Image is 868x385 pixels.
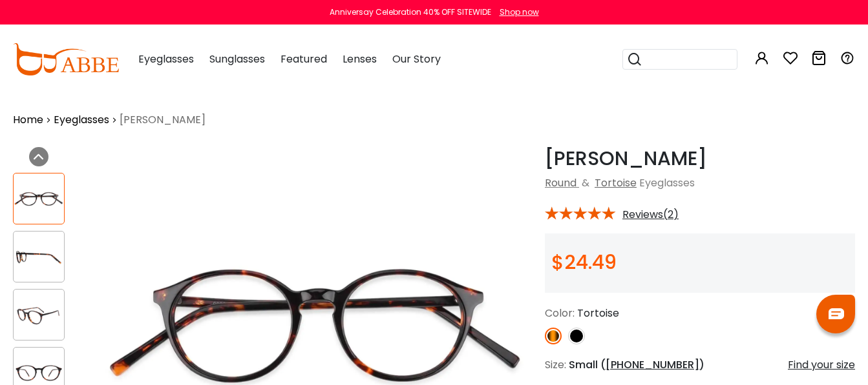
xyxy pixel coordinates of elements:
img: Esteban Tortoise TR Eyeglasses , UniversalBridgeFit Frames from ABBE Glasses [14,186,64,212]
span: Size: [545,357,566,372]
span: [PHONE_NUMBER] [606,357,699,372]
a: Round [545,175,577,190]
span: Featured [281,52,327,66]
span: Lenses [343,52,377,66]
span: [PERSON_NAME] [120,112,206,128]
span: $24.49 [551,248,617,276]
span: Reviews(2) [622,209,679,221]
span: Eyeglasses [138,52,194,66]
span: Tortoise [577,306,619,321]
a: Eyeglasses [54,112,109,128]
img: Esteban Tortoise TR Eyeglasses , UniversalBridgeFit Frames from ABBE Glasses [14,302,64,328]
span: Sunglasses [209,52,265,66]
img: chat [829,308,844,319]
img: abbeglasses.com [13,43,119,75]
a: Shop now [493,6,539,17]
a: Tortoise [595,175,637,190]
span: Eyeglasses [639,175,695,190]
span: Our Story [392,52,441,66]
div: Anniversay Celebration 40% OFF SITEWIDE [330,6,491,18]
div: Find your size [788,357,855,373]
a: Home [13,112,43,128]
h1: [PERSON_NAME] [545,147,855,170]
img: Esteban Tortoise TR Eyeglasses , UniversalBridgeFit Frames from ABBE Glasses [14,244,64,270]
span: Color: [545,306,575,321]
span: Small ( ) [569,357,704,372]
span: & [579,175,592,190]
div: Shop now [500,6,539,18]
